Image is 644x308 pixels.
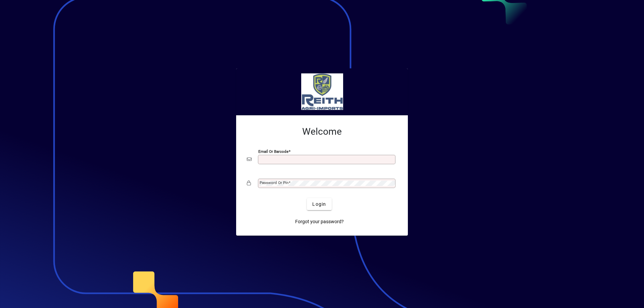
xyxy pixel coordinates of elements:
h2: Welcome [247,126,397,137]
mat-label: Email or Barcode [258,149,288,154]
button: Login [307,198,331,210]
span: Login [312,201,326,208]
mat-label: Password or Pin [260,180,288,185]
a: Forgot your password? [292,215,346,228]
span: Forgot your password? [295,218,344,225]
